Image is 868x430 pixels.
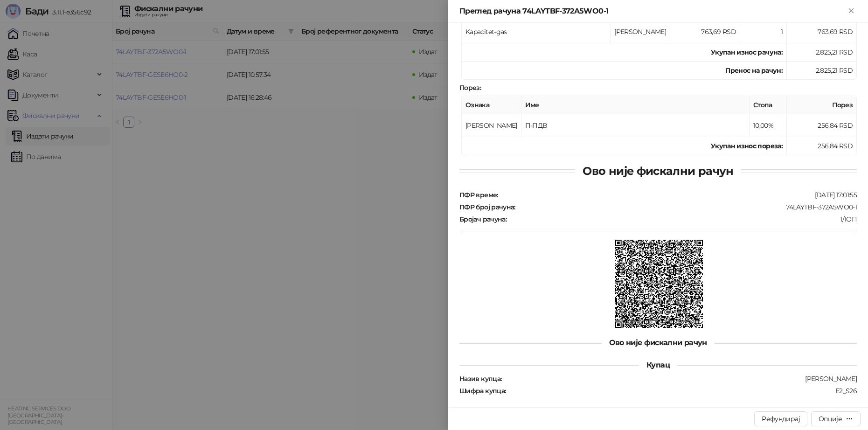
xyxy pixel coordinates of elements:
[750,114,787,137] td: 10,00%
[459,191,498,199] strong: ПФР време :
[750,96,787,114] th: Стопа
[846,6,857,17] button: Close
[787,96,857,114] th: Порез
[575,164,741,178] span: Ово није фискални рачун
[459,215,507,223] strong: Бројач рачуна :
[740,21,787,43] td: 1
[516,203,858,211] div: 74LAYTBF-372A5WO0-1
[611,21,670,43] td: [PERSON_NAME]
[787,21,857,43] td: 763,69 RSD
[507,387,858,395] div: Е2_S26
[711,48,783,56] strong: Укупан износ рачуна :
[787,62,857,80] td: 2.825,21 RSD
[502,375,858,383] div: [PERSON_NAME]
[459,375,501,383] strong: Назив купца :
[811,411,861,426] button: Опције
[754,411,807,426] button: Рефундирај
[819,415,842,423] div: Опције
[459,6,846,17] div: Преглед рачуна 74LAYTBF-372A5WO0-1
[711,142,783,150] strong: Укупан износ пореза:
[615,240,703,328] img: QR код
[787,43,857,62] td: 2.825,21 RSD
[462,96,521,114] th: Ознака
[787,137,857,155] td: 256,84 RSD
[462,114,521,137] td: [PERSON_NAME]
[499,191,858,199] div: [DATE] 17:01:55
[459,387,506,395] strong: Шифра купца :
[602,338,714,347] span: Ово није фискални рачун
[459,203,515,211] strong: ПФР број рачуна :
[521,96,750,114] th: Име
[507,215,858,223] div: 1/1ОП
[462,21,611,43] td: Kapacitet-gas
[670,21,740,43] td: 763,69 RSD
[521,114,750,137] td: П-ПДВ
[639,361,677,369] span: Купац
[459,83,481,92] strong: Порез :
[787,114,857,137] td: 256,84 RSD
[725,66,783,75] strong: Пренос на рачун :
